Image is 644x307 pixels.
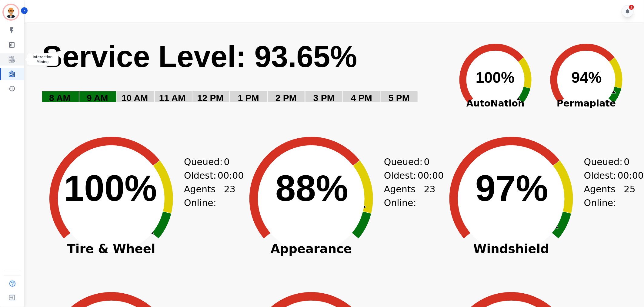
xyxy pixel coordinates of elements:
[424,155,430,169] span: 0
[159,93,185,103] text: 11 AM
[624,155,630,169] span: 0
[384,169,429,182] div: Oldest:
[42,38,449,113] svg: Service Level: 0%
[35,246,187,252] span: Tire & Wheel
[475,168,548,208] text: 97%
[476,69,515,86] text: 100%
[541,96,632,110] span: Permaplate
[224,182,235,210] span: 23
[184,155,229,169] div: Queued:
[450,96,541,110] span: AutoNation
[389,93,410,103] text: 5 PM
[584,169,629,182] div: Oldest:
[64,168,157,208] text: 100%
[384,155,429,169] div: Queued:
[235,246,387,252] span: Appearance
[275,93,297,103] text: 2 PM
[629,5,634,10] div: 3
[618,169,644,182] span: 00:00
[122,93,148,103] text: 10 AM
[184,169,229,182] div: Oldest:
[384,182,435,210] div: Agents Online:
[4,5,18,19] img: Bordered avatar
[584,182,636,210] div: Agents Online:
[218,169,244,182] span: 00:00
[238,93,259,103] text: 1 PM
[418,169,444,182] span: 00:00
[572,69,602,86] text: 94%
[87,93,108,103] text: 9 AM
[584,155,629,169] div: Queued:
[435,246,587,252] span: Windshield
[313,93,335,103] text: 3 PM
[224,155,230,169] span: 0
[424,182,435,210] span: 23
[184,182,235,210] div: Agents Online:
[197,93,224,103] text: 12 PM
[42,39,357,73] text: Service Level: 93.65%
[49,93,71,103] text: 8 AM
[351,93,372,103] text: 4 PM
[275,168,348,208] text: 88%
[624,182,636,210] span: 25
